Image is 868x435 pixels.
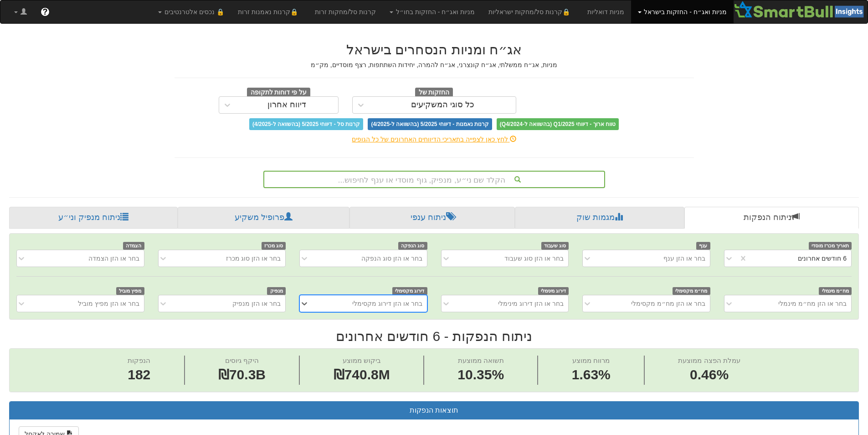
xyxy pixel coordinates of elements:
[168,135,701,144] div: לחץ כאן לצפייה בתאריכי הדיווחים האחרונים של כל הגופים
[809,242,852,250] span: תאריך מכרז מוסדי
[778,299,847,308] div: בחר או הזן מח״מ מינמלי
[663,254,705,263] div: בחר או הזן ענף
[415,88,453,98] span: החזקות של
[264,172,604,187] div: הקלד שם ני״ע, מנפיק, גוף מוסדי או ענף לחיפוש...
[178,207,349,229] a: פרופיל משקיע
[572,365,611,385] span: 1.63%
[684,207,859,229] a: ניתוח הנפקות
[541,242,569,250] span: סוג שעבוד
[267,287,286,295] span: מנפיק
[349,207,515,229] a: ניתוח ענפי
[504,254,564,263] div: בחר או הזן סוג שעבוד
[232,299,281,308] div: בחר או הזן מנפיק
[515,207,684,229] a: מגמות שוק
[34,0,56,23] a: ?
[9,329,859,344] h2: ניתוח הנפקות - 6 חודשים אחרונים
[383,0,482,23] a: מניות ואג״ח - החזקות בחו״ל
[123,242,144,250] span: הצמדה
[498,299,564,308] div: בחר או הזן דירוג מינימלי
[696,242,710,250] span: ענף
[392,287,427,295] span: דירוג מקסימלי
[368,118,492,130] span: קרנות נאמנות - דיווחי 5/2025 (בהשוואה ל-4/2025)
[128,365,150,385] span: 182
[262,242,286,250] span: סוג מכרז
[678,365,740,385] span: 0.46%
[151,0,231,23] a: 🔒 נכסים אלטרנטיבים
[78,299,139,308] div: בחר או הזן מפיץ מוביל
[343,356,381,364] span: ביקוש ממוצע
[819,287,852,295] span: מח״מ מינמלי
[308,0,383,23] a: קרנות סל/מחקות זרות
[334,367,390,382] span: ₪740.8M
[231,0,308,23] a: 🔒קרנות נאמנות זרות
[226,254,281,263] div: בחר או הזן סוג מכרז
[88,254,139,263] div: בחר או הזן הצמדה
[538,287,569,295] span: דירוג מינימלי
[361,254,422,263] div: בחר או הזן סוג הנפקה
[247,88,310,98] span: על פי דוחות לתקופה
[678,356,740,364] span: עמלת הפצה ממוצעת
[673,287,710,295] span: מח״מ מקסימלי
[798,254,847,263] div: 6 חודשים אחרונים
[249,118,363,130] span: קרנות סל - דיווחי 5/2025 (בהשוואה ל-4/2025)
[352,299,422,308] div: בחר או הזן דירוג מקסימלי
[631,299,705,308] div: בחר או הזן מח״מ מקסימלי
[128,356,150,364] span: הנפקות
[116,287,144,295] span: מפיץ מוביל
[572,356,610,364] span: מרווח ממוצע
[631,0,734,23] a: מניות ואג״ח - החזקות בישראל
[175,62,694,68] h5: מניות, אג״ח ממשלתי, אג״ח קונצרני, אג״ח להמרה, יחידות השתתפות, רצף מוסדיים, מק״מ
[458,356,504,364] span: תשואה ממוצעת
[411,100,474,110] div: כל סוגי המשקיעים
[497,118,619,130] span: טווח ארוך - דיווחי Q1/2025 (בהשוואה ל-Q4/2024)
[267,100,306,110] div: דיווח אחרון
[16,406,852,414] h3: תוצאות הנפקות
[218,367,266,382] span: ₪70.3B
[398,242,427,250] span: סוג הנפקה
[225,356,259,364] span: היקף גיוסים
[42,7,47,16] span: ?
[580,0,631,23] a: מניות דואליות
[9,207,178,229] a: ניתוח מנפיק וני״ע
[482,0,580,23] a: 🔒קרנות סל/מחקות ישראליות
[734,0,868,19] img: Smartbull
[175,42,694,57] h2: אג״ח ומניות הנסחרים בישראל
[457,365,504,385] span: 10.35%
